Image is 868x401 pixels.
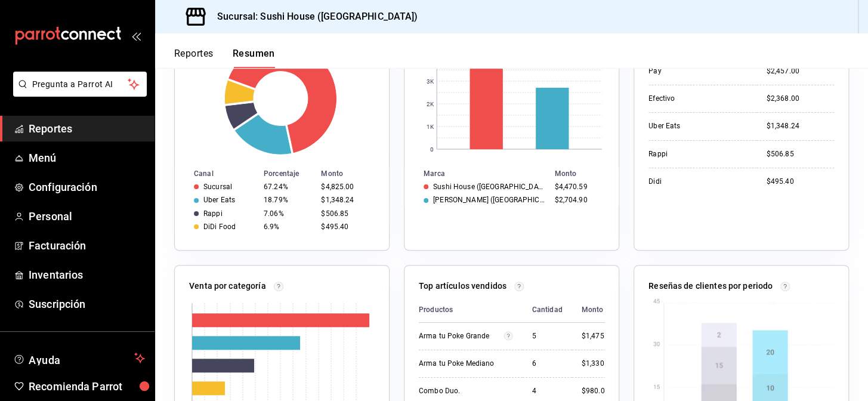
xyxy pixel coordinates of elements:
[321,183,370,191] div: $4,825.00
[264,196,311,204] div: 18.79%
[766,94,834,104] div: $2,368.00
[648,280,773,292] p: Reseñas de clientes por periodo
[766,149,834,159] div: $506.85
[419,297,523,323] th: Productos
[582,386,614,396] div: $980.00
[203,209,223,218] div: Rappi
[29,179,145,195] span: Configuración
[554,183,600,191] div: $4,470.59
[582,359,614,369] div: $1,330.00
[648,94,747,104] div: Efectivo
[419,280,506,292] p: Top artículos vendidos
[648,177,747,187] div: Didi
[648,149,747,159] div: Rappi
[430,146,434,153] text: 0
[532,359,563,369] div: 6
[766,66,834,76] div: $2,457.00
[264,183,311,191] div: 67.24%
[203,223,236,231] div: DiDi Food
[321,196,370,204] div: $1,348.24
[419,386,513,396] div: Combo Duo.
[404,167,549,180] th: Marca
[316,167,389,180] th: Monto
[29,267,145,283] span: Inventarios
[419,359,513,369] div: Arma tu Poke Mediano
[433,196,545,204] div: [PERSON_NAME] ([GEOGRAPHIC_DATA])
[32,78,128,91] span: Pregunta a Parrot AI
[523,297,572,323] th: Cantidad
[427,101,434,107] text: 2K
[29,237,145,254] span: Facturación
[233,48,275,68] button: Resumen
[582,331,614,341] div: $1,475.00
[532,331,563,341] div: 5
[131,31,141,41] button: open_drawer_menu
[554,196,600,204] div: $2,704.90
[208,10,418,24] h3: Sucursal: Sushi House ([GEOGRAPHIC_DATA])
[766,177,834,187] div: $495.40
[264,223,311,231] div: 6.9%
[572,297,614,323] th: Monto
[427,124,434,130] text: 1K
[532,386,563,396] div: 4
[29,150,145,166] span: Menú
[29,296,145,312] span: Suscripción
[175,167,259,180] th: Canal
[29,208,145,224] span: Personal
[504,331,513,341] svg: Artículos relacionados por el SKU: Arma tu Poke Grande (4.000000), Arma Tu Poke Grande (1.000000)
[419,331,504,341] div: Arma tu Poke Grande
[321,209,370,218] div: $506.85
[427,78,434,85] text: 3K
[203,183,232,191] div: Sucursal
[648,121,747,131] div: Uber Eats
[29,378,145,394] span: Recomienda Parrot
[433,183,545,191] div: Sushi House ([GEOGRAPHIC_DATA])..
[259,167,316,180] th: Porcentaje
[8,87,147,99] a: Pregunta a Parrot AI
[174,48,214,68] button: Reportes
[203,196,235,204] div: Uber Eats
[321,223,370,231] div: $495.40
[189,280,266,292] p: Venta por categoría
[13,72,147,97] button: Pregunta a Parrot AI
[549,167,619,180] th: Monto
[29,351,129,365] span: Ayuda
[648,66,747,76] div: Pay
[766,121,834,131] div: $1,348.24
[29,121,145,137] span: Reportes
[174,48,275,68] div: navigation tabs
[264,209,311,218] div: 7.06%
